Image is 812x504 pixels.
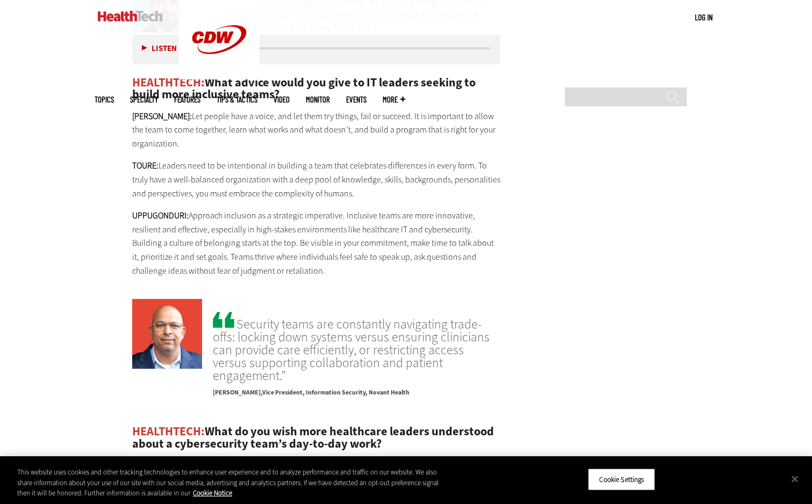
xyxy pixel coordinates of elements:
a: Video [274,96,290,104]
img: Home [98,11,163,21]
p: Approach inclusion as a strategic imperative. Inclusive teams are more innovative, resilient and ... [132,209,501,277]
div: User menu [695,12,713,23]
p: Leaders need to be intentional in building a team that celebrates differences in every form. To t... [132,159,501,200]
p: Let people have a voice, and let them try things, fail or succeed. It is important to allow the t... [132,109,501,151]
span: HEALTHTECH: [132,423,205,439]
h2: What do you wish more healthcare leaders understood about a cybersecurity team’s day-to-day work? [132,426,501,450]
span: Security teams are constantly navigating trade-offs: locking down systems versus ensuring clinici... [213,310,500,382]
a: MonITor [306,96,330,104]
span: More [383,96,405,104]
a: Features [174,96,200,104]
a: Events [346,96,367,104]
div: This website uses cookies and other tracking technologies to enhance user experience and to analy... [17,467,447,499]
strong: UPPUGONDURI: [132,210,189,221]
a: Log in [695,12,713,22]
p: Vice President, Information Security, Novant Health [213,382,500,398]
span: Specialty [130,96,158,104]
img: Srini Uppugonduri [132,299,202,369]
a: More information about your privacy [193,488,232,498]
span: [PERSON_NAME] [213,388,262,397]
a: CDW [179,71,260,82]
button: Close [783,467,807,491]
button: Cookie Settings [588,468,655,491]
strong: [PERSON_NAME]: [132,111,192,122]
span: Topics [95,96,114,104]
a: Tips & Tactics [217,96,257,104]
strong: TOURE: [132,160,159,171]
